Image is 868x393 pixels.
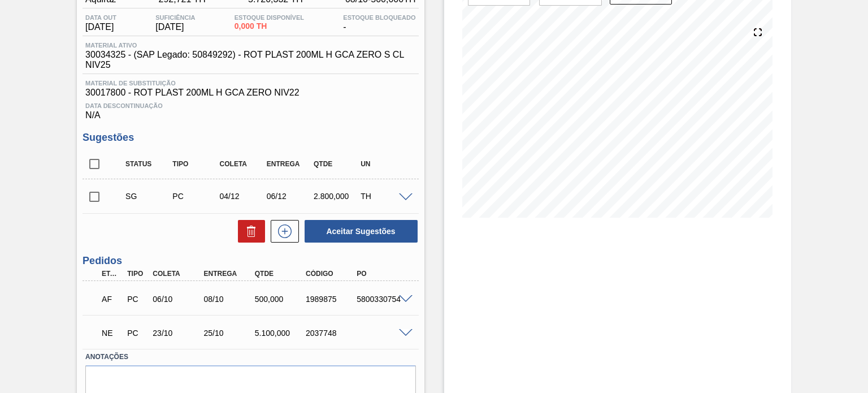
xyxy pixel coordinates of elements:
div: Pedido de Compra [124,295,150,304]
p: AF [102,295,121,304]
span: Estoque Bloqueado [343,14,415,21]
span: Data out [85,14,116,21]
div: 04/12/2025 [217,192,268,201]
div: 2.800,000 [311,192,362,201]
div: N/A [83,98,418,120]
div: Pedido em Negociação Emergencial [99,321,124,346]
div: Tipo [170,160,221,168]
div: Aceitar Sugestões [299,219,419,244]
div: Tipo [124,270,150,278]
span: Suficiência [155,14,195,21]
div: 1989875 [303,295,359,304]
div: Status [123,160,174,168]
span: 30017800 - ROT PLAST 200ML H GCA ZERO NIV22 [85,88,415,98]
span: 0,000 TH [235,22,304,31]
label: Anotações [85,349,415,365]
div: 500,000 [252,295,308,304]
div: UN [358,160,409,168]
div: Entrega [264,160,315,168]
div: Etapa [99,270,124,278]
div: 2037748 [303,329,359,338]
div: - [340,14,418,32]
div: Aguardando Faturamento [99,287,124,312]
span: Estoque Disponível [235,14,304,21]
div: Código [303,270,359,278]
div: Entrega [201,270,257,278]
div: 25/10/2025 [201,329,257,338]
div: 08/10/2025 [201,295,257,304]
div: 23/10/2025 [150,329,206,338]
span: [DATE] [85,22,116,32]
h3: Sugestões [83,132,418,144]
div: Qtde [252,270,308,278]
div: 5800330754 [354,295,410,304]
div: 06/10/2025 [150,295,206,304]
div: Pedido de Compra [124,329,150,338]
h3: Pedidos [83,255,418,267]
div: Excluir Sugestões [232,220,265,243]
button: Aceitar Sugestões [305,220,418,243]
div: Coleta [217,160,268,168]
span: Material ativo [85,42,421,49]
div: 5.100,000 [252,329,308,338]
div: PO [354,270,410,278]
div: 06/12/2025 [264,192,315,201]
div: TH [358,192,409,201]
p: NE [102,329,121,338]
div: Qtde [311,160,362,168]
div: Pedido de Compra [170,192,221,201]
span: Material de Substituição [85,80,415,87]
span: [DATE] [155,22,195,32]
span: Data Descontinuação [85,102,415,109]
div: Nova sugestão [265,220,299,243]
div: Sugestão Criada [123,192,174,201]
span: 30034325 - (SAP Legado: 50849292) - ROT PLAST 200ML H GCA ZERO S CL NIV25 [85,50,421,70]
div: Coleta [150,270,206,278]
